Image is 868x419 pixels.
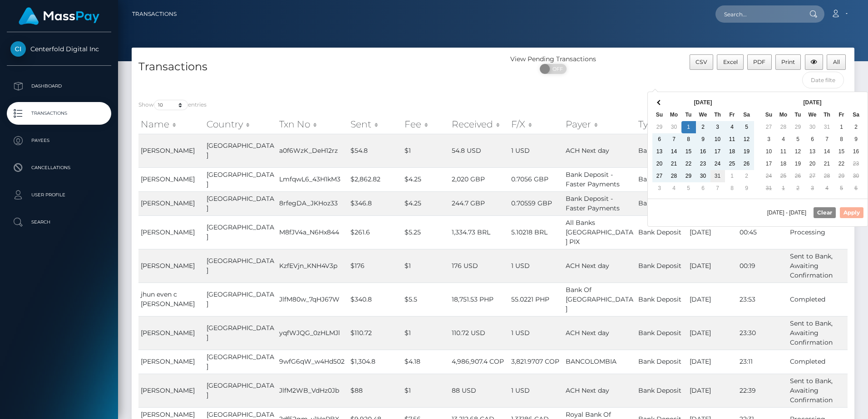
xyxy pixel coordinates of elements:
[820,170,834,182] td: 28
[805,146,820,158] td: 13
[767,210,810,215] span: [DATE] - [DATE]
[509,115,563,133] th: F/X: activate to sort column ascending
[834,133,849,146] td: 8
[740,182,754,195] td: 9
[348,350,402,374] td: $1,304.8
[762,133,776,146] td: 3
[737,283,787,316] td: 23:53
[776,121,791,133] td: 28
[566,195,620,212] span: Bank Deposit - Faster Payments
[10,41,26,57] img: Centerfold Digital Inc
[652,109,667,121] th: Su
[805,109,820,121] th: We
[348,249,402,283] td: $176
[563,115,636,133] th: Payer: activate to sort column ascending
[762,109,776,121] th: Su
[652,158,667,170] td: 20
[154,100,188,110] select: Showentries
[834,170,849,182] td: 29
[493,54,613,64] div: View Pending Transactions
[10,161,108,175] p: Cancellations
[687,374,737,407] td: [DATE]
[681,182,696,195] td: 5
[10,134,108,147] p: Payees
[7,156,111,179] a: Cancellations
[277,115,348,133] th: Txn No: activate to sort column ascending
[402,350,449,374] td: $4.18
[667,182,681,195] td: 4
[667,146,681,158] td: 14
[740,158,754,170] td: 26
[827,54,846,70] button: All
[449,350,509,374] td: 4,986,907.4 COP
[788,316,848,350] td: Sent to Bank, Awaiting Confirmation
[776,182,791,195] td: 1
[820,146,834,158] td: 14
[805,158,820,170] td: 20
[696,146,710,158] td: 16
[566,286,633,313] span: Bank Of [GEOGRAPHIC_DATA]
[141,386,195,395] span: [PERSON_NAME]
[696,182,710,195] td: 6
[402,167,449,191] td: $4.25
[10,107,108,120] p: Transactions
[740,121,754,133] td: 5
[277,283,348,316] td: JlfM80w_7qHJ67W
[725,146,740,158] td: 18
[636,215,687,249] td: Bank Deposit
[138,59,486,75] h4: Transactions
[566,219,633,246] span: All Banks [GEOGRAPHIC_DATA] PIX
[277,374,348,407] td: JlfM2WB_VdHz0Jb
[820,133,834,146] td: 7
[762,170,776,182] td: 24
[834,109,849,121] th: Fr
[725,133,740,146] td: 11
[814,207,836,218] button: Clear
[849,170,863,182] td: 30
[204,350,277,374] td: [GEOGRAPHIC_DATA]
[7,129,111,152] a: Payees
[509,350,563,374] td: 3,821.9707 COP
[805,121,820,133] td: 30
[710,158,725,170] td: 24
[791,182,805,195] td: 2
[204,215,277,249] td: [GEOGRAPHIC_DATA]
[791,146,805,158] td: 12
[667,121,681,133] td: 30
[791,109,805,121] th: Tu
[636,249,687,283] td: Bank Deposit
[802,72,844,88] input: Date filter
[566,171,620,188] span: Bank Deposit - Faster Payments
[740,146,754,158] td: 19
[636,350,687,374] td: Bank Deposit
[762,146,776,158] td: 10
[715,5,801,23] input: Search...
[138,115,204,133] th: Name: activate to sort column ascending
[141,146,195,155] span: [PERSON_NAME]
[834,121,849,133] td: 1
[636,134,687,167] td: Bank Deposit
[776,97,849,109] th: [DATE]
[7,184,111,206] a: User Profile
[652,182,667,195] td: 3
[805,133,820,146] td: 6
[747,54,772,70] button: PDF
[277,316,348,350] td: yqfWJQG_0zHLMJl
[449,249,509,283] td: 176 USD
[791,170,805,182] td: 26
[636,283,687,316] td: Bank Deposit
[781,58,795,65] span: Print
[737,215,787,249] td: 00:45
[687,350,737,374] td: [DATE]
[723,58,738,65] span: Excel
[277,191,348,215] td: 8rfegDA_JKHoz33
[710,133,725,146] td: 10
[402,191,449,215] td: $4.25
[849,182,863,195] td: 6
[141,175,195,183] span: [PERSON_NAME]
[509,374,563,407] td: 1 USD
[681,158,696,170] td: 22
[687,215,737,249] td: [DATE]
[204,167,277,191] td: [GEOGRAPHIC_DATA]
[681,170,696,182] td: 29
